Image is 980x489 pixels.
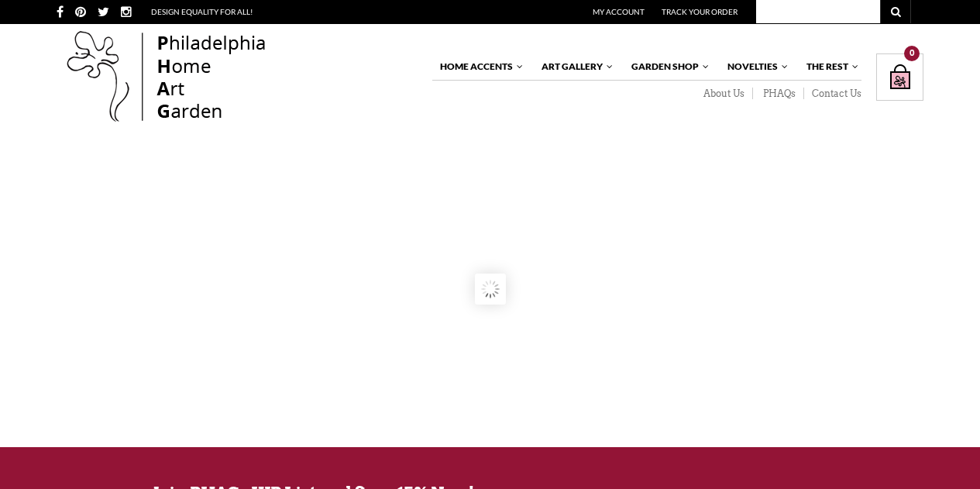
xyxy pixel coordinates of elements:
div: 0 [904,46,920,61]
a: My Account [593,7,645,16]
a: Novelties [720,53,789,80]
a: The Rest [799,53,860,80]
a: Contact Us [804,88,861,100]
a: Garden Shop [624,53,710,80]
a: Art Gallery [534,53,614,80]
a: Track Your Order [662,7,738,16]
a: About Us [693,88,753,100]
a: Home Accents [432,53,524,80]
a: PHAQs [753,88,804,100]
